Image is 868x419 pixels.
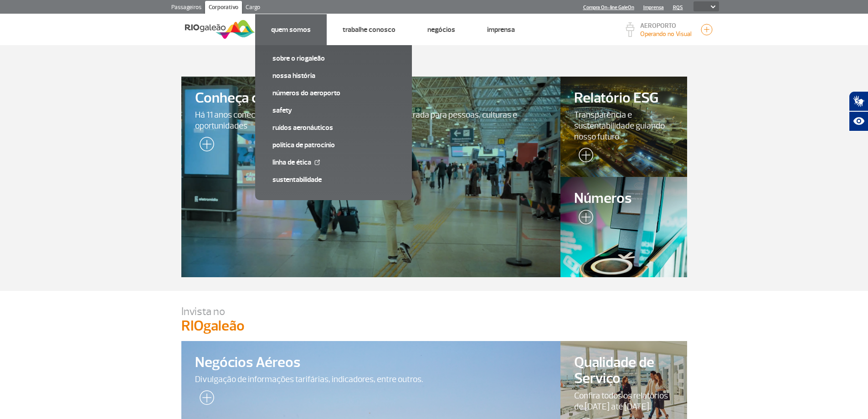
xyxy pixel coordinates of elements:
[195,390,214,409] img: leia-mais
[195,355,547,371] span: Negócios Aéreos
[643,5,664,10] a: Imprensa
[271,25,311,34] a: Quem Somos
[272,71,395,81] a: Nossa História
[242,1,264,16] a: Cargo
[574,210,593,228] img: leia-mais
[195,109,547,131] span: Há 11 anos conectando o Rio ao mundo e sendo a porta de entrada para pessoas, culturas e oportuni...
[427,25,455,34] a: Negócios
[849,111,868,131] button: Abrir recursos assistivos.
[574,355,673,387] span: Qualidade de Serviço
[272,53,395,63] a: Sobre o RIOgaleão
[574,148,593,166] img: leia-mais
[574,109,673,142] span: Transparência e sustentabilidade guiando nosso futuro
[849,91,868,111] button: Abrir tradutor de língua de sinais.
[195,137,214,155] img: leia-mais
[272,123,395,133] a: Ruídos aeronáuticos
[583,5,634,10] a: Compra On-line GaleOn
[560,177,687,277] a: Números
[673,5,683,10] a: RQS
[640,29,692,39] p: Visibilidade de 10000m
[195,374,547,385] span: Divulgação de informações tarifárias, indicadores, entre outros.
[181,305,687,318] p: Invista no
[272,105,395,115] a: SAFETY
[849,91,868,131] div: Plugin de acessibilidade da Hand Talk.
[487,25,515,34] a: Imprensa
[195,90,547,106] span: Conheça o RIOgaleão
[181,318,687,334] p: RIOgaleão
[272,88,395,98] a: Números do Aeroporto
[343,25,395,34] a: Trabalhe Conosco
[640,23,692,29] p: AEROPORTO
[272,175,395,185] a: Sustentabilidade
[560,77,687,177] a: Relatório ESGTransparência e sustentabilidade guiando nosso futuro
[574,191,673,207] span: Números
[205,1,242,16] a: Corporativo
[181,77,561,277] a: Conheça o RIOgaleãoHá 11 anos conectando o Rio ao mundo e sendo a porta de entrada para pessoas, ...
[272,157,395,167] a: Linha de Ética
[574,390,673,412] span: Confira todos os relatórios de [DATE] até [DATE].
[272,140,395,150] a: Política de Patrocínio
[314,160,320,165] img: External Link Icon
[168,1,205,16] a: Passageiros
[574,90,673,106] span: Relatório ESG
